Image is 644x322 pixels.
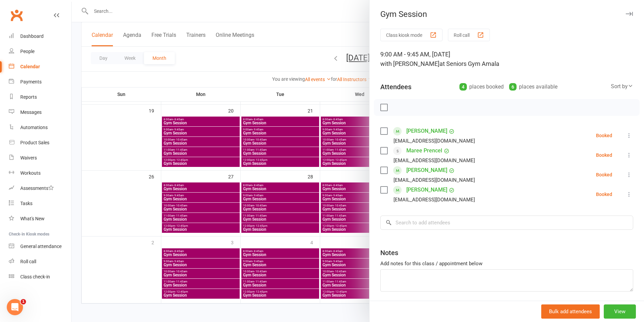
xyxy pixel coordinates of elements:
[509,83,517,91] div: 6
[596,133,612,138] div: Booked
[20,201,32,206] div: Tasks
[380,216,633,230] input: Search to add attendees
[20,274,50,279] div: Class check-in
[439,60,499,67] span: at Seniors Gym Amala
[20,185,54,191] div: Assessments
[611,82,633,91] div: Sort by
[380,29,443,41] button: Class kiosk mode
[380,60,439,67] span: with [PERSON_NAME]
[406,165,447,176] a: [PERSON_NAME]
[9,181,71,196] a: Assessments
[9,196,71,211] a: Tasks
[20,259,36,264] div: Roll call
[20,155,37,160] div: Waivers
[380,82,411,92] div: Attendees
[9,59,71,74] a: Calendar
[20,79,42,84] div: Payments
[20,49,34,54] div: People
[369,9,644,19] div: Gym Session
[448,29,490,41] button: Roll call
[393,156,475,165] div: [EMAIL_ADDRESS][DOMAIN_NAME]
[459,82,504,92] div: places booked
[9,269,71,284] a: Class kiosk mode
[406,145,442,156] a: Maree Prencel
[596,192,612,197] div: Booked
[9,105,71,120] a: Messages
[9,120,71,135] a: Automations
[541,304,600,319] button: Bulk add attendees
[9,239,71,254] a: General attendance kiosk mode
[20,216,45,221] div: What's New
[20,140,49,145] div: Product Sales
[393,195,475,204] div: [EMAIL_ADDRESS][DOMAIN_NAME]
[20,94,37,100] div: Reports
[393,137,475,145] div: [EMAIL_ADDRESS][DOMAIN_NAME]
[9,254,71,269] a: Roll call
[9,211,71,226] a: What's New
[596,172,612,177] div: Booked
[20,33,44,39] div: Dashboard
[7,299,23,315] iframe: Intercom live chat
[509,82,557,92] div: places available
[9,135,71,150] a: Product Sales
[596,153,612,157] div: Booked
[20,125,48,130] div: Automations
[9,74,71,90] a: Payments
[20,64,40,69] div: Calendar
[604,304,636,319] button: View
[20,109,42,115] div: Messages
[9,44,71,59] a: People
[20,170,41,176] div: Workouts
[393,176,475,184] div: [EMAIL_ADDRESS][DOMAIN_NAME]
[459,83,467,91] div: 4
[9,150,71,166] a: Waivers
[9,90,71,105] a: Reports
[9,29,71,44] a: Dashboard
[380,50,633,69] div: 9:00 AM - 9:45 AM, [DATE]
[406,126,447,137] a: [PERSON_NAME]
[21,299,26,304] span: 1
[8,7,25,24] a: Clubworx
[380,259,633,268] div: Add notes for this class / appointment below
[406,184,447,195] a: [PERSON_NAME]
[20,244,62,249] div: General attendance
[380,248,398,257] div: Notes
[9,166,71,181] a: Workouts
